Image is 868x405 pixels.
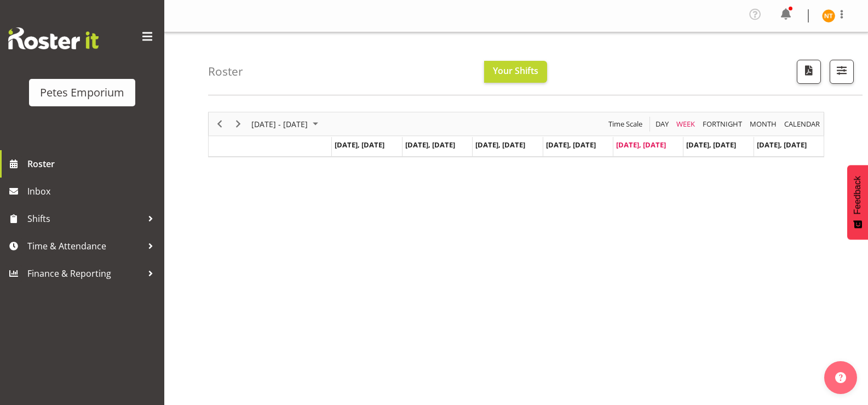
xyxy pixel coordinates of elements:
span: [DATE], [DATE] [405,140,455,150]
button: Next [231,117,246,131]
button: Filter Shifts [830,60,854,84]
span: Shifts [27,210,142,227]
button: Feedback - Show survey [847,165,868,239]
span: Week [675,117,696,131]
button: Timeline Week [675,117,697,131]
span: calendar [783,117,821,131]
h4: Roster [208,65,243,78]
span: [DATE], [DATE] [616,140,666,150]
span: Time Scale [607,117,643,131]
span: Day [654,117,670,131]
div: Petes Emporium [40,84,124,101]
span: [DATE] - [DATE] [250,117,309,131]
span: Feedback [853,176,863,214]
span: Time & Attendance [27,238,142,254]
button: Fortnight [701,117,744,131]
button: Previous [212,117,227,131]
img: nicole-thomson8388.jpg [822,9,835,22]
button: Download a PDF of the roster according to the set date range. [797,60,821,84]
button: Time Scale [607,117,645,131]
span: [DATE], [DATE] [686,140,736,150]
span: Fortnight [702,117,743,131]
span: [DATE], [DATE] [546,140,596,150]
span: Inbox [27,183,159,199]
img: Rosterit website logo [8,27,99,49]
div: Timeline Week of August 29, 2025 [208,112,824,157]
button: Timeline Day [654,117,671,131]
span: [DATE], [DATE] [475,140,525,150]
button: Your Shifts [484,61,547,83]
button: August 25 - 31, 2025 [250,117,323,131]
span: Roster [27,156,159,172]
span: [DATE], [DATE] [335,140,384,150]
div: Next [229,112,248,135]
span: Your Shifts [493,65,538,77]
span: Month [749,117,778,131]
button: Timeline Month [748,117,779,131]
span: Finance & Reporting [27,265,142,282]
div: Previous [210,112,229,135]
span: [DATE], [DATE] [757,140,807,150]
img: help-xxl-2.png [835,372,846,383]
button: Month [783,117,822,131]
